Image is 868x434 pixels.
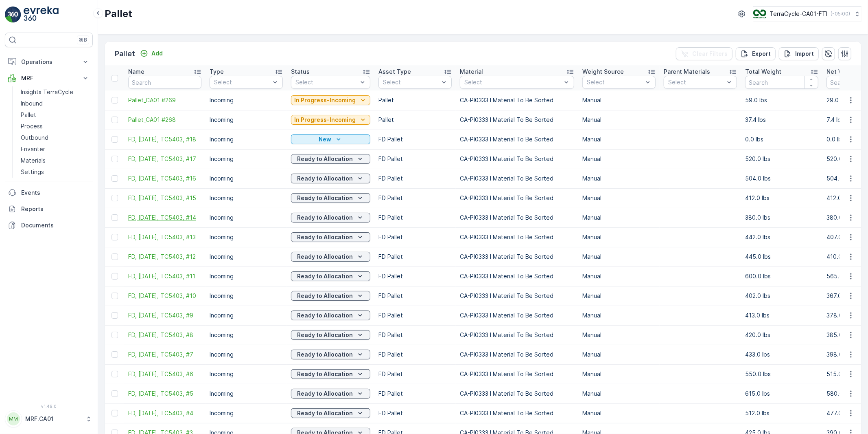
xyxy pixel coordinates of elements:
p: MRF.CA01 [25,415,81,423]
p: Ready to Allocation [297,214,353,222]
p: Select [587,78,643,86]
td: Incoming [206,130,287,149]
a: Pallet_CA01 #269 [128,96,201,104]
div: Toggle Row Selected [112,175,118,182]
p: In Progress-Incoming [294,96,356,104]
span: FD, [DATE], TC5403, #14 [128,214,201,222]
a: FD, Aug 27, 2025, TC5403, #16 [128,174,201,183]
button: Ready to Allocation [291,271,370,281]
button: Operations [5,54,93,70]
td: FD Pallet [374,130,456,149]
td: CA-PI0333 I Material To Be Sorted [456,364,578,384]
div: MM [7,412,20,425]
a: Events [5,185,93,201]
p: Insights TerraCycle [21,88,73,96]
p: Ready to Allocation [297,253,353,261]
button: Ready to Allocation [291,350,370,359]
td: Manual [578,247,660,267]
p: Import [795,50,814,58]
a: Insights TerraCycle [17,86,93,98]
p: Pallet [115,48,135,59]
td: Manual [578,403,660,423]
p: Add [151,49,163,57]
span: FD, [DATE], TC5403, #15 [128,194,201,202]
td: CA-PI0333 I Material To Be Sorted [456,188,578,208]
p: Name [128,68,144,76]
p: Select [214,78,270,86]
td: FD Pallet [374,169,456,188]
div: Toggle Row Selected [112,332,118,338]
td: CA-PI0333 I Material To Be Sorted [456,149,578,169]
td: CA-PI0333 I Material To Be Sorted [456,227,578,247]
p: Clear Filters [692,50,728,58]
span: FD, [DATE], TC5403, #4 [128,409,201,417]
p: Outbound [21,134,48,142]
td: Manual [578,325,660,345]
td: Pallet [374,110,456,130]
p: New [319,135,331,143]
a: Documents [5,217,93,234]
button: Ready to Allocation [291,330,370,340]
a: FD, Aug 27, 2025, TC5403, #17 [128,155,201,163]
span: FD, [DATE], TC5403, #7 [128,350,201,359]
button: Ready to Allocation [291,311,370,320]
td: CA-PI0333 I Material To Be Sorted [456,169,578,188]
div: Toggle Row Selected [112,234,118,240]
td: Incoming [206,325,287,345]
img: logo [5,7,21,23]
p: Process [21,122,43,130]
td: Manual [578,110,660,130]
td: FD Pallet [374,364,456,384]
td: FD Pallet [374,227,456,247]
td: Incoming [206,364,287,384]
td: FD Pallet [374,384,456,403]
button: Ready to Allocation [291,193,370,203]
p: Ready to Allocation [297,233,353,241]
span: FD, [DATE], TC5403, #13 [128,233,201,241]
td: FD Pallet [374,149,456,169]
td: 520.0 lbs [741,149,822,169]
a: Reports [5,201,93,217]
p: MRF [21,74,77,82]
td: 413.0 lbs [741,306,822,325]
td: Manual [578,130,660,149]
td: Incoming [206,306,287,325]
td: CA-PI0333 I Material To Be Sorted [456,306,578,325]
td: Incoming [206,286,287,306]
a: FD, Aug 27, 2025, TC5403, #10 [128,292,201,300]
button: Import [779,47,819,60]
p: Ready to Allocation [297,174,353,183]
td: CA-PI0333 I Material To Be Sorted [456,286,578,306]
p: Parent Materials [664,68,710,76]
td: Incoming [206,90,287,110]
a: FD, Aug 27, 2025, TC5403, #8 [128,331,201,339]
div: Toggle Row Selected [112,97,118,104]
div: Toggle Row Selected [112,390,118,397]
td: FD Pallet [374,208,456,227]
a: FD, Aug 27, 2025, TC5403, #13 [128,233,201,241]
a: FD, Aug 27, 2025, TC5403, #9 [128,311,201,319]
td: FD Pallet [374,325,456,345]
p: Ready to Allocation [297,311,353,319]
td: Incoming [206,208,287,227]
a: Pallet [17,109,93,121]
button: Ready to Allocation [291,174,370,183]
p: ⌘B [79,37,87,43]
td: 420.0 lbs [741,325,822,345]
td: 0.0 lbs [741,130,822,149]
p: Type [210,68,224,76]
p: Materials [21,156,46,165]
a: FD, Aug 27, 2025, TC5403, #5 [128,390,201,398]
p: Ready to Allocation [297,409,353,417]
td: Incoming [206,227,287,247]
a: FD, Aug 27, 2025, TC5403, #15 [128,194,201,202]
a: Materials [17,155,93,166]
span: FD, [DATE], TC5403, #6 [128,370,201,378]
td: CA-PI0333 I Material To Be Sorted [456,325,578,345]
td: 380.0 lbs [741,208,822,227]
p: Select [668,78,724,86]
td: CA-PI0333 I Material To Be Sorted [456,345,578,364]
td: FD Pallet [374,247,456,267]
button: MRF [5,70,93,86]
